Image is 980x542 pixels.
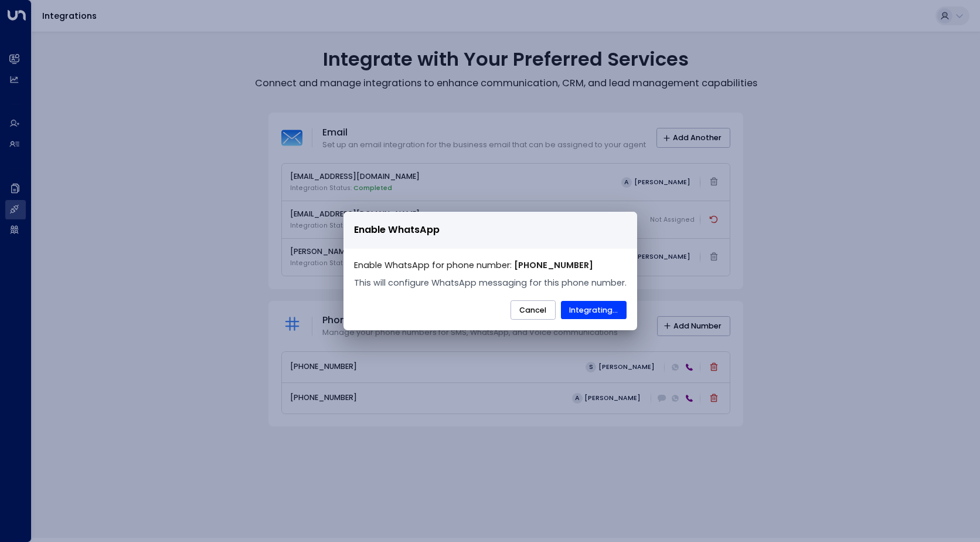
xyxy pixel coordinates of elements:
[354,222,440,238] span: Enable WhatsApp
[561,301,627,320] button: Integrating...
[514,259,593,271] strong: [PHONE_NUMBER]
[354,259,627,272] p: Enable WhatsApp for phone number:
[511,300,556,320] button: Cancel
[354,277,627,290] p: This will configure WhatsApp messaging for this phone number.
